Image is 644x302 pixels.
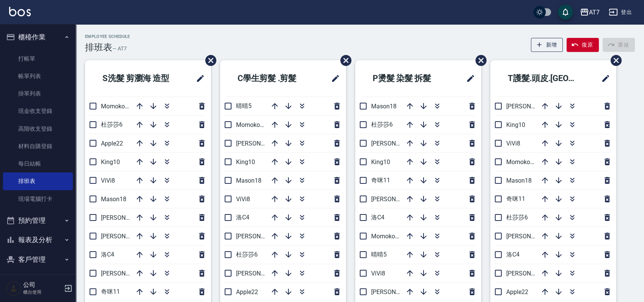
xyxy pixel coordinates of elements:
[112,45,127,53] h6: — AT7
[326,69,340,88] span: 修改班表的標題
[236,270,285,277] span: [PERSON_NAME]7
[101,288,120,295] span: 奇咪11
[3,190,73,208] a: 現場電腦打卡
[567,38,599,52] button: 復原
[361,65,452,92] h2: P燙髮 染髮 拆髮
[236,214,249,221] span: 洛C4
[506,177,532,184] span: Mason18
[335,49,353,72] span: 刪除班表
[606,5,635,19] button: 登出
[3,27,73,47] button: 櫃檯作業
[371,270,385,277] span: ViVi8
[236,102,252,110] span: 晴晴5
[101,158,120,166] span: King10
[3,138,73,155] a: 材料自購登錄
[371,214,384,221] span: 洛C4
[3,172,73,190] a: 排班表
[101,103,132,110] span: Momoko12
[506,140,520,147] span: ViVi8
[236,121,267,128] span: Momoko12
[605,49,623,72] span: 刪除班表
[3,230,73,250] button: 報表及分析
[371,158,390,166] span: King10
[506,251,520,258] span: 洛C4
[496,65,591,92] h2: T護髮.頭皮.[GEOGRAPHIC_DATA]
[531,38,563,52] button: 新增
[91,65,186,92] h2: S洗髮 剪瀏海 造型
[506,288,528,296] span: Apple22
[470,49,488,72] span: 刪除班表
[558,5,573,20] button: save
[191,69,205,88] span: 修改班表的標題
[3,120,73,138] a: 高階收支登錄
[236,140,285,147] span: [PERSON_NAME]9
[371,121,393,128] span: 杜莎莎6
[3,102,73,120] a: 現金收支登錄
[506,158,537,166] span: Momoko12
[236,158,255,166] span: King10
[236,177,261,184] span: Mason18
[101,121,123,128] span: 杜莎莎6
[506,121,525,128] span: King10
[597,69,610,88] span: 修改班表的標題
[3,50,73,67] a: 打帳單
[85,42,112,53] h3: 排班表
[506,103,555,110] span: [PERSON_NAME]2
[3,211,73,230] button: 預約管理
[371,177,390,184] span: 奇咪11
[9,7,31,16] img: Logo
[101,270,150,277] span: [PERSON_NAME]2
[236,233,285,240] span: [PERSON_NAME]2
[577,5,603,20] button: AT7
[506,233,555,240] span: [PERSON_NAME]9
[371,103,397,110] span: Mason18
[506,270,555,277] span: [PERSON_NAME]7
[236,251,258,258] span: 杜莎莎6
[23,281,62,289] h5: 公司
[371,140,420,147] span: [PERSON_NAME]9
[589,8,600,17] div: AT7
[236,196,250,203] span: ViVi8
[3,155,73,172] a: 每日結帳
[101,196,126,203] span: Mason18
[461,69,475,88] span: 修改班表的標題
[101,140,123,147] span: Apple22
[506,195,525,202] span: 奇咪11
[6,281,21,296] img: Person
[371,288,420,296] span: [PERSON_NAME]2
[3,67,73,85] a: 帳單列表
[236,288,258,296] span: Apple22
[371,233,402,240] span: Momoko12
[85,34,130,39] h2: Employee Schedule
[3,85,73,102] a: 掛單列表
[371,196,420,203] span: [PERSON_NAME]7
[3,250,73,269] button: 客戶管理
[101,251,114,258] span: 洛C4
[226,65,317,92] h2: C學生剪髮 .剪髮
[506,214,528,221] span: 杜莎莎6
[101,214,150,221] span: [PERSON_NAME]9
[23,289,62,296] p: 櫃台使用
[101,177,115,184] span: ViVi8
[200,49,217,72] span: 刪除班表
[101,233,150,240] span: [PERSON_NAME]7
[3,269,73,289] button: 員工及薪資
[371,251,387,258] span: 晴晴5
